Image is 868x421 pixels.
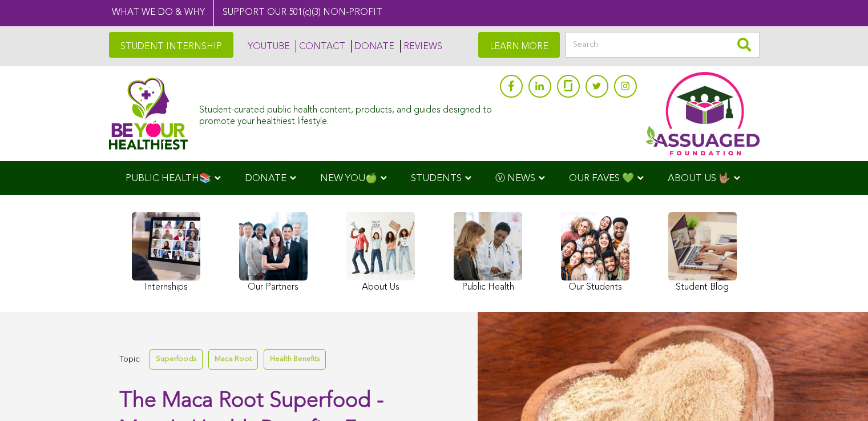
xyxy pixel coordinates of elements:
a: DONATE [351,40,394,53]
iframe: Chat Widget [811,366,868,421]
span: Ⓥ NEWS [495,174,535,183]
span: DONATE [245,174,286,183]
a: STUDENT INTERNSHIP [109,32,233,58]
img: Assuaged App [645,72,760,155]
span: STUDENTS [411,174,462,183]
span: OUR FAVES 💚 [569,174,634,183]
div: Student-curated public health content, products, and guides designed to promote your healthiest l... [199,99,494,127]
a: REVIEWS [400,40,442,53]
a: CONTACT [296,40,345,53]
span: PUBLIC HEALTH📚 [126,174,211,183]
a: LEARN MORE [478,32,560,58]
input: Search [566,32,760,58]
a: Health Benefits [264,349,326,369]
div: Navigation Menu [109,161,760,195]
span: Topic: [119,352,141,367]
img: glassdoor [564,80,572,91]
a: Superfoods [150,349,203,369]
a: YOUTUBE [245,40,290,53]
span: ABOUT US 🤟🏽 [668,174,730,183]
span: NEW YOU🍏 [320,174,377,183]
img: Assuaged [109,77,188,150]
a: Maca Root [208,349,258,369]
